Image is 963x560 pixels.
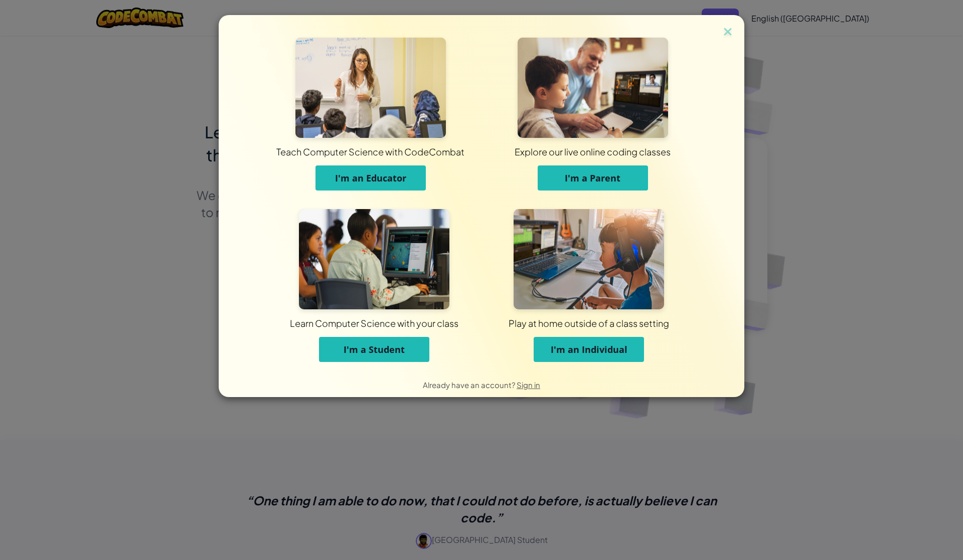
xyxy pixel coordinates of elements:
img: For Individuals [514,209,664,309]
button: I'm a Parent [538,165,648,191]
img: For Educators [295,38,446,138]
button: I'm an Educator [315,165,426,191]
span: I'm a Parent [565,172,620,184]
button: I'm a Student [319,337,429,362]
span: I'm an Individual [551,343,627,355]
button: I'm an Individual [534,337,644,362]
span: I'm a Student [344,343,405,355]
div: Explore our live online coding classes [335,145,851,158]
span: Already have an account? [423,380,517,390]
img: close icon [721,25,734,40]
a: Sign in [517,380,540,390]
div: Play at home outside of a class setting [342,317,836,329]
img: For Students [299,209,449,309]
img: For Parents [518,38,668,138]
span: I'm an Educator [335,172,406,184]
